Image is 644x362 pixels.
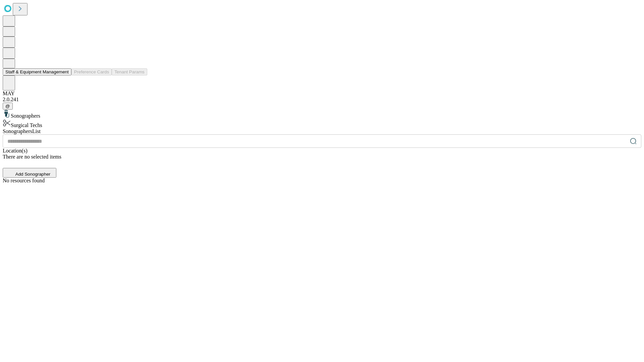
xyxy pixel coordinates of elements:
span: @ [5,104,10,109]
div: 2.0.241 [3,97,641,103]
span: Location(s) [3,148,28,154]
div: Sonographers List [3,128,641,134]
div: MAY [3,90,641,97]
div: Surgical Techs [3,119,641,128]
div: No resources found [3,178,641,184]
button: Tenant Params [112,68,147,75]
span: Add Sonographer [15,172,50,177]
button: Add Sonographer [3,168,56,178]
button: Staff & Equipment Management [3,68,71,75]
button: @ [3,103,13,110]
button: Preference Cards [71,68,112,75]
div: Sonographers [3,110,641,119]
div: There are no selected items [3,154,641,160]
